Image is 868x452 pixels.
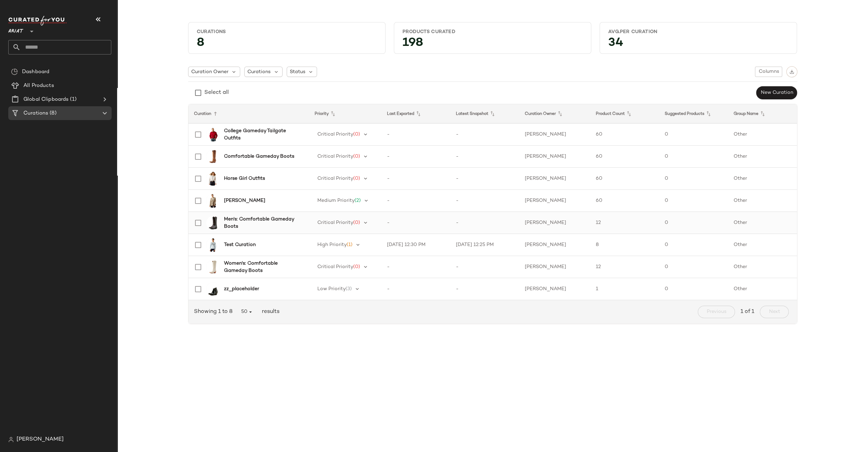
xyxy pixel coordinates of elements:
[728,168,797,190] td: Other
[224,285,259,293] b: zz_placeholder
[309,104,382,124] th: Priority
[381,278,450,300] td: -
[590,212,659,234] td: 12
[728,234,797,256] td: Other
[317,154,353,159] span: Critical Priority
[755,67,782,77] button: Columns
[741,308,754,316] span: 1 of 1
[519,168,590,190] td: [PERSON_NAME]
[206,282,220,296] img: 10063987_3-4_front.jpg
[317,264,353,269] span: Critical Priority
[756,86,797,99] button: New Curation
[191,68,228,76] span: Curation Owner
[590,278,659,300] td: 1
[353,154,360,159] span: (0)
[659,256,728,278] td: 0
[346,286,352,292] span: (3)
[191,38,382,51] div: 8
[659,146,728,168] td: 0
[317,220,353,225] span: Critical Priority
[450,190,519,212] td: -
[450,168,519,190] td: -
[317,132,353,137] span: Critical Priority
[224,197,265,204] b: [PERSON_NAME]
[728,124,797,146] td: Other
[381,190,450,212] td: -
[450,146,519,168] td: -
[317,286,346,292] span: Low Priority
[204,89,229,97] div: Select all
[353,176,360,181] span: (0)
[590,234,659,256] td: 8
[659,212,728,234] td: 0
[224,175,265,182] b: Horse Girl Outfits
[8,437,14,442] img: svg%3e
[8,16,67,26] img: cfy_white_logo.C9jOOHJF.svg
[728,146,797,168] td: Other
[23,82,54,90] span: All Products
[603,38,794,51] div: 34
[659,168,728,190] td: 0
[758,69,779,75] span: Columns
[760,90,793,96] span: New Curation
[317,176,353,181] span: Critical Priority
[608,29,788,35] div: Avg.per Curation
[450,234,519,256] td: [DATE] 12:25 PM
[728,256,797,278] td: Other
[206,128,220,141] img: 10065853_front.jpg
[450,104,519,124] th: Latest Snapshot
[381,124,450,146] td: -
[48,109,56,117] span: (8)
[241,309,254,315] span: 50
[347,242,353,247] span: (1)
[659,278,728,300] td: 0
[197,29,377,35] div: Curations
[188,104,309,124] th: Curation
[8,23,23,36] span: Ariat
[224,127,301,142] b: College Gameday Tailgate Outfits
[590,146,659,168] td: 60
[17,435,64,444] span: [PERSON_NAME]
[381,104,450,124] th: Last Exported
[659,190,728,212] td: 0
[69,96,76,104] span: (1)
[659,234,728,256] td: 0
[519,124,590,146] td: [PERSON_NAME]
[728,190,797,212] td: Other
[590,104,659,124] th: Product Count
[381,212,450,234] td: -
[590,190,659,212] td: 60
[450,256,519,278] td: -
[659,124,728,146] td: 0
[381,234,450,256] td: [DATE] 12:30 PM
[519,146,590,168] td: [PERSON_NAME]
[381,256,450,278] td: -
[381,168,450,190] td: -
[519,256,590,278] td: [PERSON_NAME]
[206,194,220,208] img: 10062455_front.jpg
[194,308,235,316] span: Showing 1 to 8
[206,150,220,164] img: 10044481_3-4_front.jpg
[353,264,360,269] span: (0)
[728,278,797,300] td: Other
[519,234,590,256] td: [PERSON_NAME]
[519,278,590,300] td: [PERSON_NAME]
[206,260,220,274] img: 10043268_3-4_front.jpg
[519,190,590,212] td: [PERSON_NAME]
[450,124,519,146] td: -
[397,38,588,51] div: 198
[402,29,583,35] div: Products Curated
[224,241,256,248] b: Test Curation
[23,96,69,104] span: Global Clipboards
[206,172,220,186] img: 10062834_front.jpg
[11,68,18,75] img: svg%3e
[659,104,728,124] th: Suggested Products
[353,220,360,225] span: (0)
[590,124,659,146] td: 60
[450,212,519,234] td: -
[235,306,259,318] button: 50
[224,260,301,274] b: Women's: Comfortable Gameday Boots
[381,146,450,168] td: -
[353,132,360,137] span: (0)
[728,212,797,234] td: Other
